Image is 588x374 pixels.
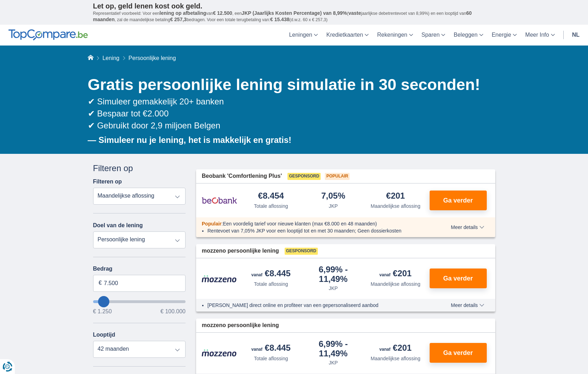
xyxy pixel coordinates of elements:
p: Let op, geld lenen kost ook geld. [93,2,495,10]
span: Ga verder [443,350,473,356]
span: Beobank 'Comfortlening Plus' [202,172,282,180]
a: Meer Info [521,25,559,46]
a: Kredietkaarten [322,25,373,46]
span: Gesponsord [285,248,318,255]
span: 60 maanden [93,10,472,22]
div: Maandelijkse aflossing [371,280,420,288]
span: Ga verder [443,197,473,204]
label: Doel van de lening [93,222,143,229]
div: JKP [329,285,338,292]
span: lening op afbetaling [159,10,206,16]
a: Leningen [285,25,322,46]
a: Lening [102,55,119,61]
span: € 1.250 [93,309,112,314]
div: Totale aflossing [254,280,288,288]
span: mozzeno persoonlijke lening [202,321,279,330]
span: mozzeno persoonlijke lening [202,247,279,255]
span: Meer details [451,303,484,308]
div: €201 [386,192,405,201]
a: Beleggen [449,25,487,46]
a: Energie [487,25,521,46]
b: — Simuleer nu je lening, het is makkelijk en gratis! [88,135,292,145]
div: Maandelijkse aflossing [371,355,420,362]
span: Populair [325,173,350,180]
img: product.pl.alt Beobank [202,192,237,209]
div: €201 [380,344,412,354]
div: €8.445 [251,269,291,279]
li: Rentevoet van 7,05% JKP voor een looptijd tot en met 30 maanden; Geen dossierkosten [207,227,425,234]
span: Een voordelig tarief voor nieuwe klanten (max €8.000 en 48 maanden) [223,221,377,227]
div: Totale aflossing [254,203,288,210]
img: TopCompare [8,29,88,41]
div: 6,99% [305,340,362,358]
div: €8.445 [251,344,291,354]
span: € 100.000 [160,309,186,314]
img: product.pl.alt Mozzeno [202,275,237,283]
div: €201 [380,269,412,279]
span: € 257,3 [170,17,187,22]
button: Meer details [445,224,489,230]
div: Totale aflossing [254,355,288,362]
a: nl [568,25,584,46]
img: product.pl.alt Mozzeno [202,349,237,357]
button: Ga verder [430,343,487,363]
span: € [99,279,102,287]
span: vaste [348,10,361,16]
span: Meer details [451,225,484,230]
li: [PERSON_NAME] direct online en profiteer van een gepersonaliseerd aanbod [207,302,425,309]
span: JKP (Jaarlijks Kosten Percentage) van 8,99% [242,10,347,16]
span: € 12.500 [213,10,232,16]
a: Sparen [417,25,450,46]
button: Meer details [445,302,489,308]
a: Rekeningen [373,25,417,46]
button: Ga verder [430,191,487,210]
span: Ga verder [443,275,473,282]
label: Looptijd [93,332,115,338]
p: Representatief voorbeeld: Voor een van , een ( jaarlijkse debetrentevoet van 8,99%) en een loopti... [93,10,495,23]
input: wantToBorrow [93,300,186,303]
div: €8.454 [258,192,284,201]
div: Maandelijkse aflossing [371,203,420,210]
span: Populair [202,221,222,227]
label: Filteren op [93,179,122,185]
div: 7,05% [321,192,345,201]
span: Persoonlijke lening [128,55,176,61]
div: 6,99% [305,265,362,283]
div: ✔ Simuleer gemakkelijk 20+ banken ✔ Bespaar tot €2.000 ✔ Gebruikt door 2,9 miljoen Belgen [88,96,495,132]
span: € 15.438 [270,17,290,22]
div: Filteren op [93,162,186,174]
div: : [196,220,431,227]
h1: Gratis persoonlijke lening simulatie in 30 seconden! [88,74,495,96]
div: JKP [329,203,338,210]
label: Bedrag [93,266,186,272]
span: Gesponsord [287,173,321,180]
a: Home [88,55,93,61]
button: Ga verder [430,269,487,288]
div: JKP [329,359,338,366]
